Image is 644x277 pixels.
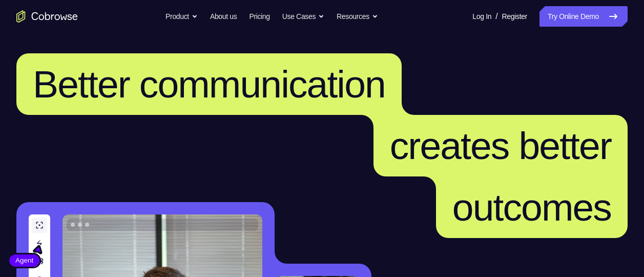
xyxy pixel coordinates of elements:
span: / [495,10,497,23]
button: Resources [337,6,378,27]
a: Register [502,6,527,27]
span: outcomes [452,186,611,229]
a: Pricing [249,6,269,27]
a: Log In [472,6,491,27]
button: Use Cases [282,6,324,27]
span: creates better [390,124,611,167]
a: Try Online Demo [539,6,628,27]
a: About us [210,6,237,27]
a: Go to the home page [16,10,78,23]
span: Agent [9,255,39,266]
button: Product [165,6,198,27]
span: Better communication [33,63,385,106]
